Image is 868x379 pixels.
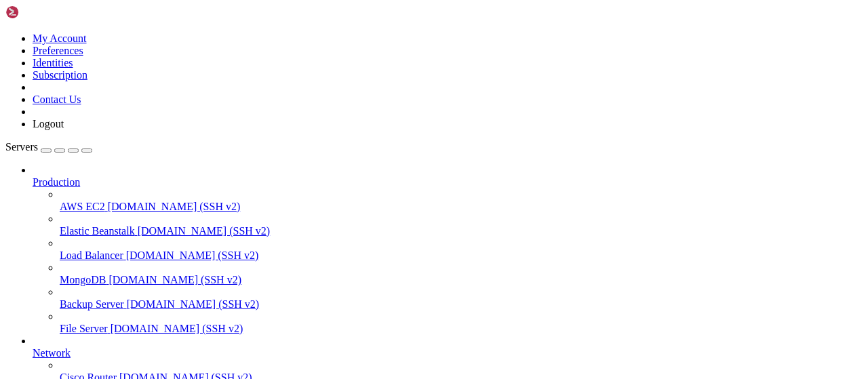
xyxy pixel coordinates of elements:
[5,141,92,153] a: Servers
[60,225,135,237] span: Elastic Beanstalk
[111,323,243,334] span: [DOMAIN_NAME] (SSH v2)
[138,225,271,237] span: [DOMAIN_NAME] (SSH v2)
[108,274,241,285] span: [DOMAIN_NAME] (SSH v2)
[60,237,863,262] li: Load Balancer [DOMAIN_NAME] (SSH v2)
[60,311,863,335] li: File Server [DOMAIN_NAME] (SSH v2)
[126,250,259,261] span: [DOMAIN_NAME] (SSH v2)
[33,347,863,359] a: Network
[33,176,80,188] span: Production
[60,274,106,285] span: MongoDB
[33,164,863,335] li: Production
[33,57,73,68] a: Identities
[5,141,38,153] span: Servers
[33,176,863,188] a: Production
[60,250,863,262] a: Load Balancer [DOMAIN_NAME] (SSH v2)
[33,33,87,44] a: My Account
[127,298,260,310] span: [DOMAIN_NAME] (SSH v2)
[60,298,863,311] a: Backup Server [DOMAIN_NAME] (SSH v2)
[60,274,863,286] a: MongoDB [DOMAIN_NAME] (SSH v2)
[33,45,83,56] a: Preferences
[60,213,863,237] li: Elastic Beanstalk [DOMAIN_NAME] (SSH v2)
[60,201,863,213] a: AWS EC2 [DOMAIN_NAME] (SSH v2)
[33,69,87,81] a: Subscription
[33,347,71,359] span: Network
[60,188,863,213] li: AWS EC2 [DOMAIN_NAME] (SSH v2)
[60,286,863,311] li: Backup Server [DOMAIN_NAME] (SSH v2)
[60,323,863,335] a: File Server [DOMAIN_NAME] (SSH v2)
[108,201,241,212] span: [DOMAIN_NAME] (SSH v2)
[60,225,863,237] a: Elastic Beanstalk [DOMAIN_NAME] (SSH v2)
[60,298,124,310] span: Backup Server
[60,250,123,261] span: Load Balancer
[60,201,105,212] span: AWS EC2
[5,5,83,19] img: Shellngn
[60,262,863,286] li: MongoDB [DOMAIN_NAME] (SSH v2)
[33,94,81,105] a: Contact Us
[33,118,64,129] a: Logout
[60,323,108,334] span: File Server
